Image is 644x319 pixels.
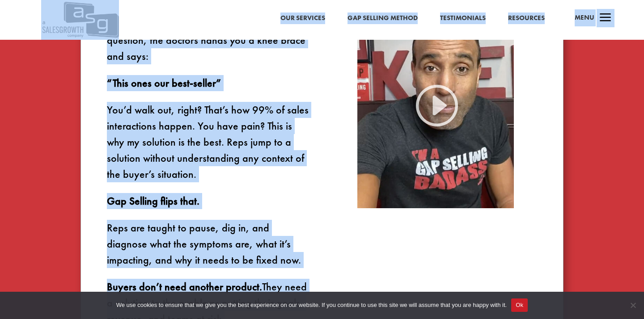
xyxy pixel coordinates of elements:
[280,13,325,24] a: Our Services
[440,13,486,24] a: Testimonials
[107,194,199,208] strong: Gap Selling flips that.
[597,9,614,27] span: a
[107,102,310,193] p: You’d walk out, right? That’s how 99% of sales interactions happen. You have pain? This is why my...
[107,280,262,294] strong: Buyers don’t need another product.
[511,298,528,312] button: Ok
[347,13,418,24] a: Gap Selling Method
[628,301,637,310] span: No
[107,76,221,90] strong: “This ones our best-seller”
[508,13,545,24] a: Resources
[575,13,594,22] span: Menu
[116,301,507,310] span: We use cookies to ensure that we give you the best experience on our website. If you continue to ...
[107,220,310,279] p: Reps are taught to pause, dig in, and diagnose what the symptoms are, what it’s impacting, and wh...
